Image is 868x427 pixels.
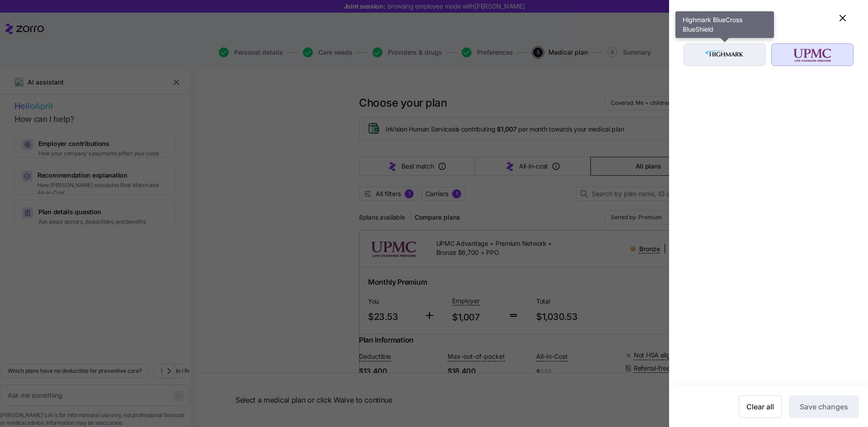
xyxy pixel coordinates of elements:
button: Clear all [739,395,782,418]
span: Save changes [800,401,848,412]
span: Clear all [746,401,774,412]
img: Highmark BlueCross BlueShield [692,46,758,64]
button: Save changes [789,395,859,418]
h1: Filter by carrier [684,11,825,25]
img: UPMC [779,46,846,64]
